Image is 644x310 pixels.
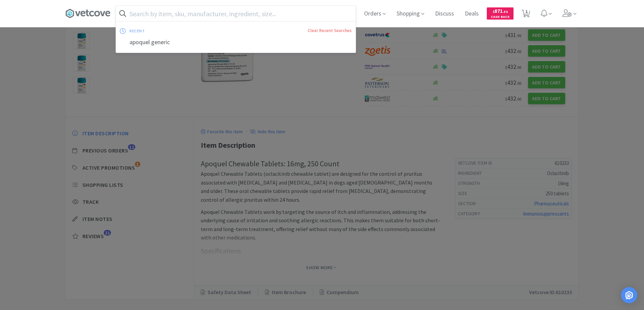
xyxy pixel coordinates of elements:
div: Open Intercom Messenger [621,287,637,303]
span: $ [493,9,495,14]
a: $871.52Cash Back [487,4,514,23]
input: Search by item, sku, manufacturer, ingredient, size... [116,6,356,21]
a: Clear Recent Searches [308,28,352,33]
span: . 52 [503,9,508,14]
a: 1 [519,11,533,18]
div: recent [129,26,226,36]
span: Cash Back [491,15,509,20]
a: Deals [462,11,481,17]
div: apoquel generic [116,36,356,49]
span: 871 [493,8,508,14]
a: Discuss [432,11,457,17]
